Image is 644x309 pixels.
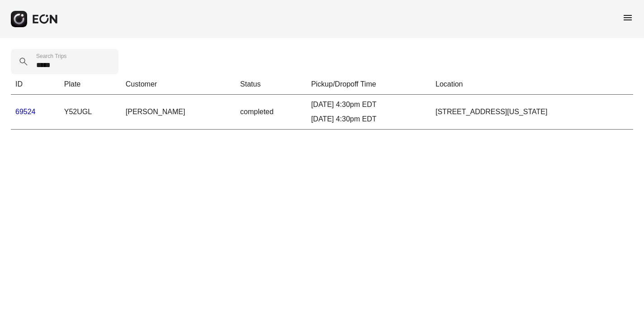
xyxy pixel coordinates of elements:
[311,114,426,125] div: [DATE] 4:30pm EDT
[60,74,121,95] th: Plate
[121,95,236,130] td: [PERSON_NAME]
[431,74,633,95] th: Location
[311,99,426,110] div: [DATE] 4:30pm EDT
[15,108,36,116] a: 69524
[11,74,60,95] th: ID
[36,53,66,60] label: Search Trips
[622,12,633,23] span: menu
[236,95,307,130] td: completed
[121,74,236,95] th: Customer
[307,74,431,95] th: Pickup/Dropoff Time
[60,95,121,130] td: Y52UGL
[236,74,307,95] th: Status
[431,95,633,130] td: [STREET_ADDRESS][US_STATE]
